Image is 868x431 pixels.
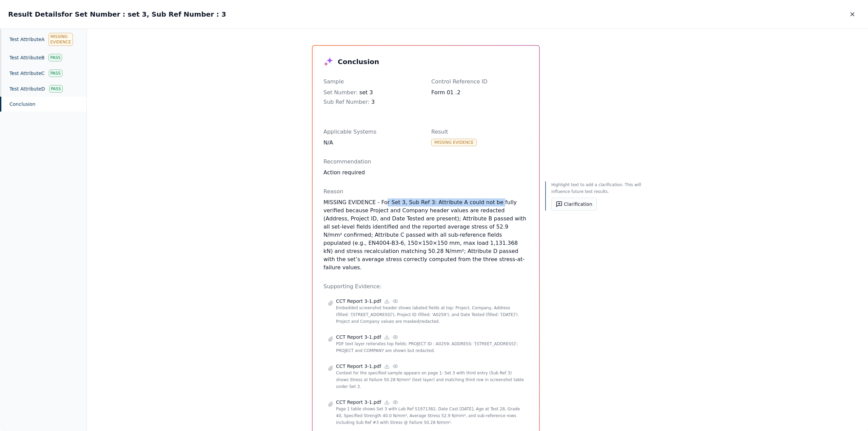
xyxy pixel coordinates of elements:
p: CCT Report 3-1.pdf [336,399,381,406]
span: Set Number : [323,89,358,96]
p: Result [431,128,528,136]
p: Reason [323,188,528,196]
div: Form 01 .2 [431,89,528,97]
div: N/A [323,139,420,147]
div: Pass [49,70,62,77]
div: Pass [49,85,63,93]
p: CCT Report 3-1.pdf [336,334,381,340]
p: Highlight text to add a clarification. This will influence future test results. [551,181,643,195]
div: Action required [323,169,528,177]
p: PDF text layer reiterates top fields: PROJECT ID : A0259; ADDRESS: '[STREET_ADDRESS]'; PROJECT an... [336,340,524,354]
a: Download file [384,334,390,340]
div: Missing Evidence [48,33,73,46]
p: Sample [323,78,420,86]
span: Sub Ref Number : [323,99,370,105]
p: Applicable Systems [323,128,420,136]
p: Control Reference ID [431,78,528,86]
div: 3 [323,98,420,106]
button: Clarification [551,198,597,211]
p: Context for the specified sample appears on page 1: Set 3 with third entry (Sub Ref 3) shows Stre... [336,370,524,390]
a: Download file [384,363,390,369]
p: CCT Report 3-1.pdf [336,298,381,305]
a: Download file [384,298,390,304]
h2: Result Details for Set Number : set 3, Sub Ref Number : 3 [8,9,226,19]
p: Recommendation [323,158,528,166]
p: MISSING EVIDENCE - For Set 3, Sub Ref 3: Attribute A could not be fully verified because Project ... [323,198,528,272]
div: Pass [48,54,62,61]
p: Page 1 table shows Set 3 with Lab Ref S1971382, Date Cast [DATE], Age at Test 28, Grade 40, Speci... [336,406,524,426]
p: Supporting Evidence: [323,282,528,291]
h3: Conclusion [338,57,379,66]
div: set 3 [323,89,420,97]
p: Embedded screenshot header shows labeled fields at top: Project, Company, Address (filled: '[STRE... [336,305,524,325]
a: Download file [384,399,390,405]
p: CCT Report 3-1.pdf [336,363,381,370]
div: Missing Evidence [431,139,477,146]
